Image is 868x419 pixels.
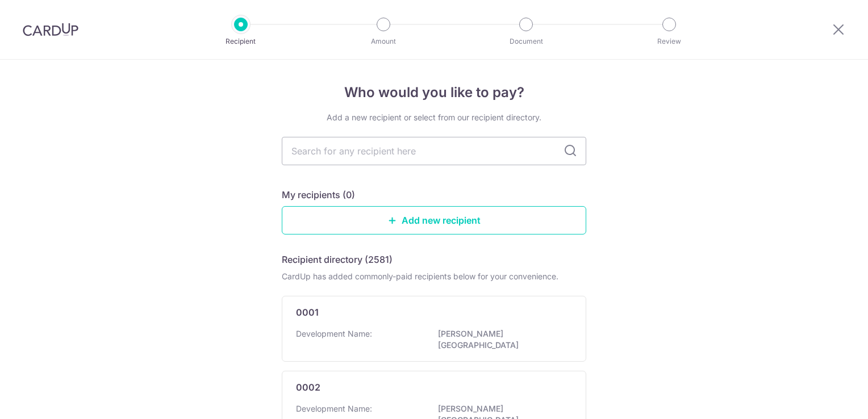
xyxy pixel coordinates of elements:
[199,36,283,47] p: Recipient
[627,36,711,47] p: Review
[296,328,372,340] p: Development Name:
[282,137,586,165] input: Search for any recipient here
[282,112,586,123] div: Add a new recipient or select from our recipient directory.
[296,380,320,394] p: 0002
[23,23,78,36] img: CardUp
[282,82,586,103] h4: Who would you like to pay?
[282,271,586,282] div: CardUp has added commonly-paid recipients below for your convenience.
[484,36,568,47] p: Document
[296,305,319,319] p: 0001
[296,403,372,414] p: Development Name:
[282,253,393,266] h5: Recipient directory (2581)
[341,36,425,47] p: Amount
[282,188,355,202] h5: My recipients (0)
[282,206,586,234] a: Add new recipient
[438,328,565,351] p: [PERSON_NAME][GEOGRAPHIC_DATA]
